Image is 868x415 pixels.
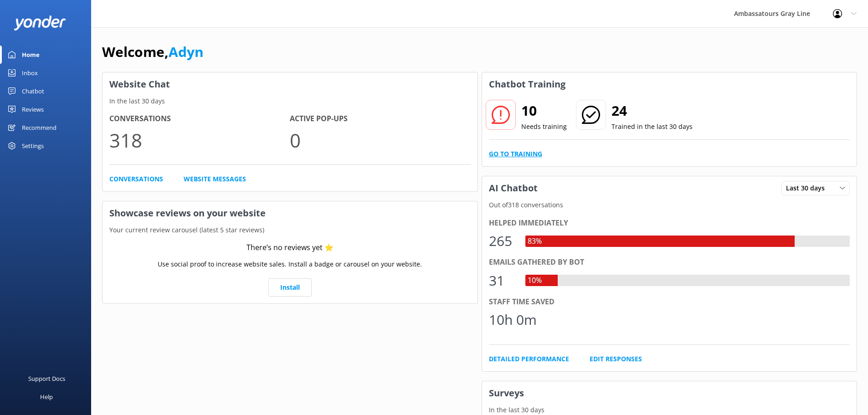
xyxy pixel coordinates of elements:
a: Edit Responses [590,354,642,364]
p: Your current review carousel (latest 5 star reviews) [103,225,478,235]
p: 0 [290,125,470,155]
div: Staff time saved [489,296,850,308]
div: Emails gathered by bot [489,256,850,268]
div: There’s no reviews yet ⭐ [247,242,334,254]
h3: Website Chat [103,72,478,96]
h4: Active Pop-ups [290,113,470,125]
img: yonder-white-logo.png [14,15,66,31]
h3: AI Chatbot [482,176,544,200]
div: 83% [525,236,544,247]
div: Helped immediately [489,217,850,229]
div: 265 [489,230,516,252]
h2: 10 [521,100,567,122]
h1: Welcome, [102,41,204,63]
p: In the last 30 days [482,405,857,415]
p: In the last 30 days [103,96,478,106]
div: Home [22,46,40,64]
div: Chatbot [22,82,44,100]
a: Detailed Performance [489,354,569,364]
h3: Chatbot Training [482,72,572,96]
div: 10h 0m [489,309,537,331]
p: Use social proof to increase website sales. Install a badge or carousel on your website. [158,259,422,269]
div: Reviews [22,100,44,118]
h2: 24 [611,100,693,122]
a: Install [268,278,312,297]
div: Settings [22,137,44,155]
div: Support Docs [28,369,65,388]
div: 31 [489,270,516,292]
span: Last 30 days [786,183,830,193]
a: Conversations [109,174,163,184]
p: Trained in the last 30 days [611,122,693,132]
a: Go to Training [489,149,542,159]
div: Recommend [22,118,56,137]
p: Needs training [521,122,567,132]
h3: Surveys [482,381,857,405]
a: Adyn [169,42,204,61]
div: Help [40,388,53,406]
a: Website Messages [184,174,246,184]
h3: Showcase reviews on your website [103,201,478,225]
h4: Conversations [109,113,290,125]
p: Out of 318 conversations [482,200,857,210]
p: 318 [109,125,290,155]
div: Inbox [22,64,38,82]
div: 10% [525,275,544,287]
